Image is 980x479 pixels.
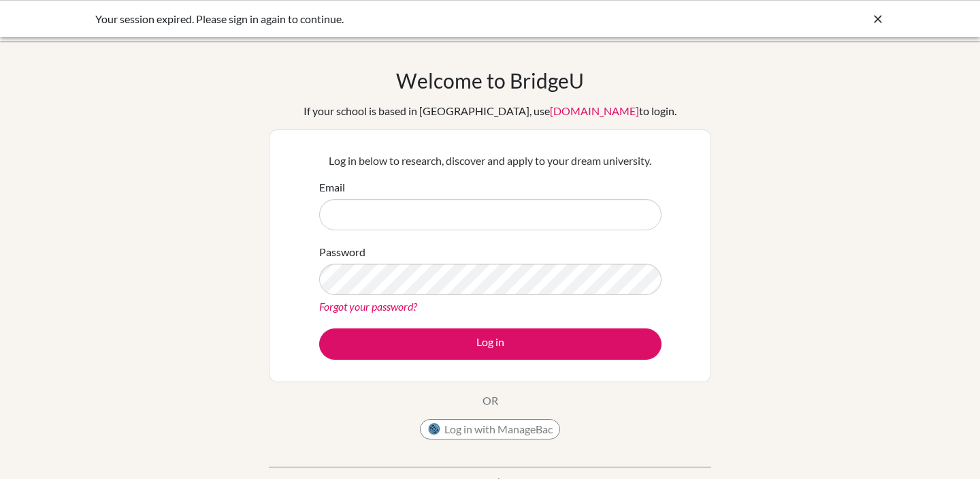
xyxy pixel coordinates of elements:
button: Log in [319,328,661,360]
a: [DOMAIN_NAME] [550,104,639,117]
p: Log in below to research, discover and apply to your dream university. [319,153,661,169]
h1: Welcome to BridgeU [396,68,584,93]
a: Forgot your password? [319,300,417,313]
button: Log in with ManageBac [420,419,560,439]
p: OR [483,392,498,409]
label: Email [319,179,345,196]
div: If your school is based in [GEOGRAPHIC_DATA], use to login. [304,103,676,119]
label: Password [319,244,365,260]
div: Your session expired. Please sign in again to continue. [95,11,681,27]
